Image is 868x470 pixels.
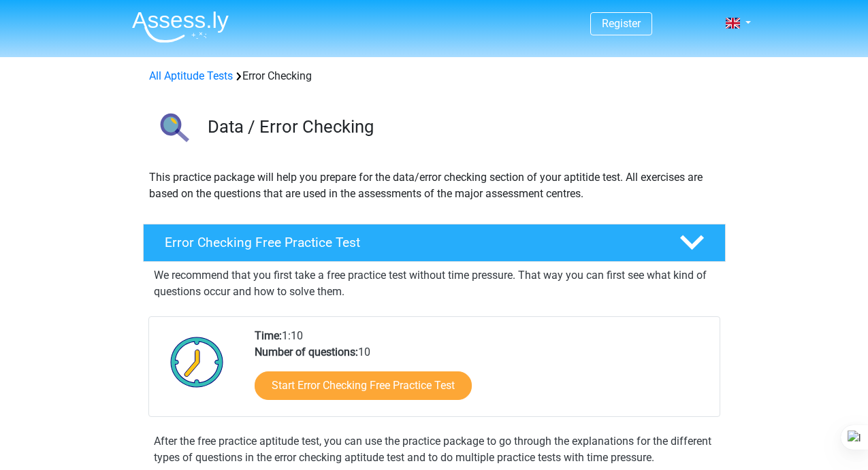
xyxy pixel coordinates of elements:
[138,224,731,262] a: Error Checking Free Practice Test
[602,17,641,30] a: Register
[144,68,725,84] div: Error Checking
[154,267,715,300] p: We recommend that you first take a free practice test without time pressure. That way you can fir...
[255,371,472,400] a: Start Error Checking Free Practice Test
[208,116,715,137] h3: Data / Error Checking
[244,328,719,416] div: 1:10 10
[163,328,231,396] img: Clock
[149,169,720,202] p: This practice package will help you prepare for the data/error checking section of your aptitide ...
[149,69,233,82] a: All Aptitude Tests
[144,101,202,158] img: error checking
[148,433,720,466] div: After the free practice aptitude test, you can use the practice package to go through the explana...
[255,346,358,358] b: Number of questions:
[132,11,229,43] img: Assessly
[165,235,658,250] h4: Error Checking Free Practice Test
[255,329,282,342] b: Time:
